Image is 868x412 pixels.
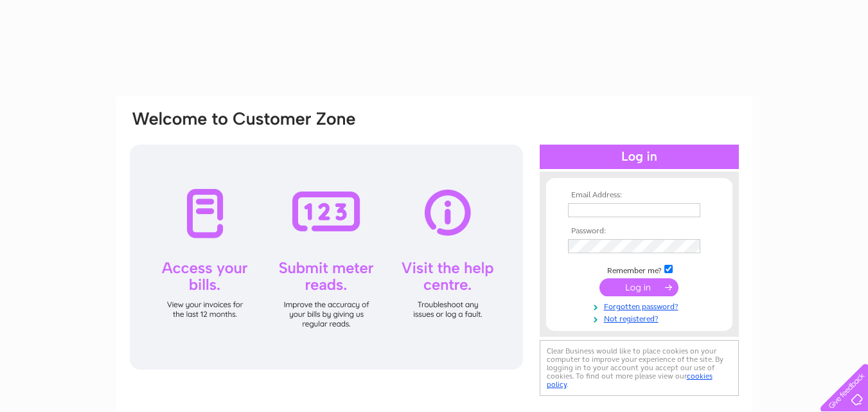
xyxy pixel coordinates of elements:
[565,263,714,276] td: Remember me?
[540,340,739,396] div: Clear Business would like to place cookies on your computer to improve your experience of the sit...
[568,312,714,324] a: Not registered?
[599,278,678,296] input: Submit
[547,372,713,389] a: cookies policy
[565,227,714,236] th: Password:
[568,300,714,312] a: Forgotten password?
[565,191,714,200] th: Email Address:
